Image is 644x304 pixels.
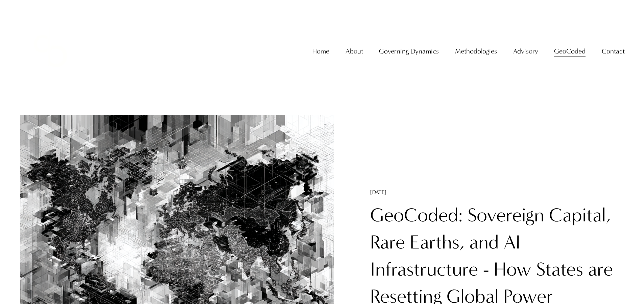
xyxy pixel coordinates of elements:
span: Methodologies [455,45,497,58]
span: GeoCoded [554,45,586,58]
a: folder dropdown [554,44,586,58]
a: folder dropdown [513,44,538,58]
a: folder dropdown [455,44,497,58]
time: [DATE] [370,190,386,195]
span: Governing Dynamics [379,45,439,58]
a: Home [312,44,329,58]
a: folder dropdown [379,44,439,58]
span: Contact [602,45,625,58]
a: folder dropdown [602,44,625,58]
span: About [345,45,363,58]
img: Christopher Sanchez &amp; Co. [19,20,81,82]
span: Advisory [513,45,538,58]
a: folder dropdown [345,44,363,58]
